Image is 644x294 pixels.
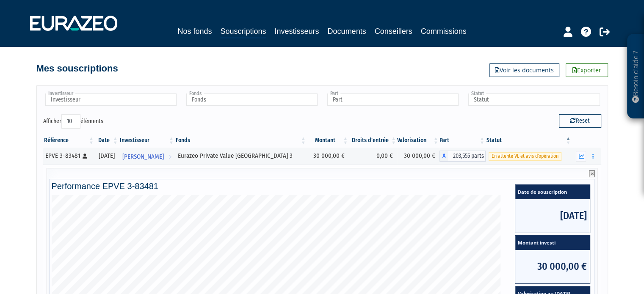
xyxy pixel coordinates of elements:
span: [PERSON_NAME] [122,149,164,165]
a: Voir les documents [489,63,559,77]
a: Exporter [566,63,608,77]
th: Part: activer pour trier la colonne par ordre croissant [439,133,486,148]
div: A - Eurazeo Private Value Europe 3 [439,151,486,162]
h4: Mes souscriptions [36,63,118,74]
th: Valorisation: activer pour trier la colonne par ordre croissant [397,133,439,148]
a: Souscriptions [220,25,266,38]
a: [PERSON_NAME] [119,148,175,165]
th: Droits d'entrée: activer pour trier la colonne par ordre croissant [349,133,397,148]
th: Statut : activer pour trier la colonne par ordre d&eacute;croissant [486,133,572,148]
a: Nos fonds [177,25,212,37]
div: [DATE] [98,151,116,160]
a: Commissions [421,25,467,37]
label: Afficher éléments [43,114,103,129]
span: En attente VL et avis d'opération [489,152,561,160]
h4: Performance EPVE 3-83481 [52,181,593,191]
th: Montant: activer pour trier la colonne par ordre croissant [307,133,349,148]
img: 1732889491-logotype_eurazeo_blanc_rvb.png [30,16,117,31]
th: Référence : activer pour trier la colonne par ordre croissant [43,133,95,148]
th: Investisseur: activer pour trier la colonne par ordre croissant [119,133,175,148]
span: Date de souscription [515,185,590,199]
span: Montant investi [515,236,590,250]
td: 30 000,00 € [307,148,349,165]
th: Fonds: activer pour trier la colonne par ordre croissant [175,133,307,148]
span: A [439,151,448,162]
span: [DATE] [515,199,590,233]
i: Voir l'investisseur [169,149,171,165]
a: Conseillers [375,25,412,37]
th: Date: activer pour trier la colonne par ordre croissant [95,133,119,148]
span: 30 000,00 € [515,250,590,283]
i: [Français] Personne physique [83,154,87,159]
div: Eurazeo Private Value [GEOGRAPHIC_DATA] 3 [178,151,304,160]
div: EPVE 3-83481 [45,151,92,160]
a: Documents [328,25,366,37]
td: 30 000,00 € [397,148,439,165]
p: Besoin d'aide ? [631,38,641,115]
a: Investisseurs [274,25,319,37]
span: 203,555 parts [448,151,486,162]
select: Afficheréléments [61,114,80,129]
button: Reset [559,114,601,128]
td: 0,00 € [349,148,397,165]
